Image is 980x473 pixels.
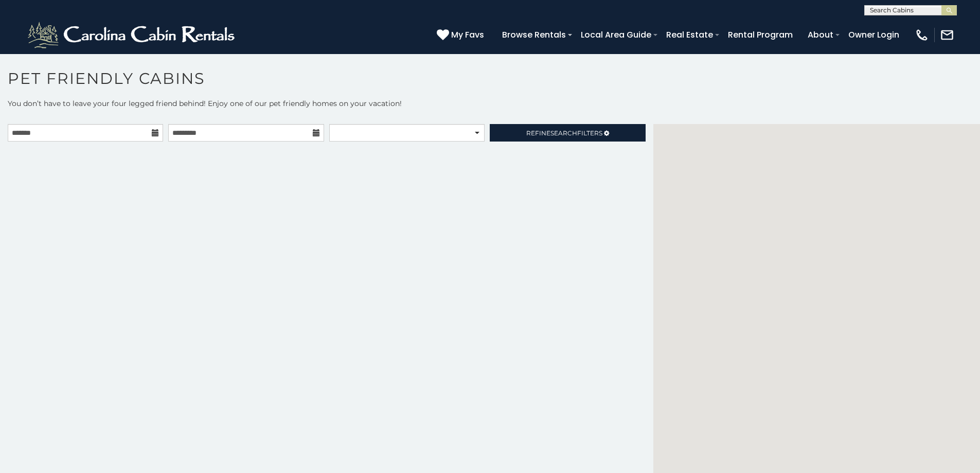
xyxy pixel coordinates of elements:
[843,26,904,44] a: Owner Login
[723,26,798,44] a: Rental Program
[451,28,484,41] span: My Favs
[437,28,487,42] a: My Favs
[497,26,571,44] a: Browse Rentals
[576,26,656,44] a: Local Area Guide
[490,124,645,142] a: RefineSearchFilters
[526,129,602,137] span: Refine Filters
[26,20,239,50] img: White-1-2.png
[915,28,929,42] img: phone-regular-white.png
[550,129,577,137] span: Search
[661,26,718,44] a: Real Estate
[803,26,839,44] a: About
[940,28,954,42] img: mail-regular-white.png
